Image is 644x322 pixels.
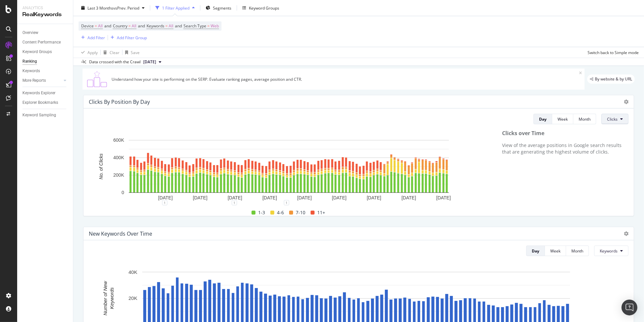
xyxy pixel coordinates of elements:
[22,90,68,97] a: Keywords Explorer
[211,21,219,31] span: Web
[585,47,639,58] button: Switch back to Simple mode
[594,246,628,256] button: Keywords
[502,142,622,155] p: View of the average positions in Google search results that are generating the highest volume of ...
[79,3,147,13] button: Last 3 MonthsvsPrev. Period
[22,11,68,18] div: RealKeywords
[22,68,68,74] a: Keywords
[113,155,124,161] text: 400K
[22,68,40,74] div: Keywords
[296,209,305,217] span: 7-10
[169,21,173,31] span: All
[128,296,137,301] text: 20K
[539,116,547,122] div: Day
[108,34,147,42] button: Add Filter Group
[122,47,140,58] button: Save
[232,200,237,205] div: 1
[22,48,52,55] div: Keyword Groups
[317,209,325,217] span: 11+
[22,39,68,46] a: Content Performance
[131,49,140,55] div: Save
[138,23,145,29] span: and
[98,21,103,31] span: All
[240,3,282,13] button: Keyword Groups
[184,23,206,29] span: Search Type
[566,246,589,256] button: Month
[89,59,141,65] div: Data crossed with the Crawl
[22,48,68,55] a: Keyword Groups
[22,112,56,119] div: Keyword Sampling
[284,200,289,205] div: 1
[147,23,164,29] span: Keywords
[89,230,152,237] div: New Keywords Over Time
[595,77,632,81] span: By website & by URL
[95,23,97,29] span: =
[622,300,637,315] div: Open Intercom Messenger
[22,99,68,106] a: Explorer Bookmarks
[101,47,119,58] button: Clear
[22,90,55,97] div: Keywords Explorer
[579,116,591,122] div: Month
[228,195,242,200] text: [DATE]
[332,195,347,200] text: [DATE]
[207,23,210,29] span: =
[87,35,105,40] div: Add Filter
[367,195,381,200] text: [DATE]
[550,248,560,254] div: Week
[175,23,182,29] span: and
[113,5,139,11] span: vs Prev. Period
[87,49,98,55] div: Apply
[102,281,108,315] text: Number of New
[436,195,451,200] text: [DATE]
[213,5,231,11] span: Segments
[571,248,583,254] div: Month
[89,137,489,203] svg: A chart.
[587,74,635,84] div: legacy label
[258,209,265,217] span: 1-3
[128,269,137,275] text: 40K
[22,29,68,36] a: Overview
[113,138,124,143] text: 600K
[297,195,312,200] text: [DATE]
[262,195,277,200] text: [DATE]
[22,29,38,36] div: Overview
[132,21,136,31] span: All
[153,3,197,13] button: 1 Filter Applied
[22,58,68,65] a: Ranking
[117,35,147,40] div: Add Filter Group
[401,195,416,200] text: [DATE]
[526,246,545,256] button: Day
[502,130,622,137] div: Clicks over Time
[85,71,109,87] img: C0S+odjvPe+dCwPhcw0W2jU4KOcefU0IcxbkVEfgJ6Ft4vBgsVVQAAAABJRU5ErkJggg==
[22,99,58,106] div: Explorer Bookmarks
[588,49,639,55] div: Switch back to Simple mode
[532,248,539,254] div: Day
[558,116,568,122] div: Week
[121,190,124,195] text: 0
[79,34,105,42] button: Add Filter
[601,114,628,124] button: Clicks
[158,195,173,200] text: [DATE]
[104,23,111,29] span: and
[98,154,104,180] text: No. of Clicks
[22,58,37,65] div: Ranking
[22,5,68,11] div: Analytics
[22,39,61,46] div: Content Performance
[249,5,279,11] div: Keyword Groups
[193,195,207,200] text: [DATE]
[113,23,127,29] span: Country
[143,59,156,65] span: 2025 Sep. 29th
[162,5,189,11] div: 1 Filter Applied
[573,114,596,124] button: Month
[533,114,552,124] button: Day
[79,47,98,58] button: Apply
[128,23,131,29] span: =
[162,200,167,205] div: 1
[110,49,119,55] div: Clear
[89,99,150,105] div: Clicks By Position By Day
[141,58,164,66] button: [DATE]
[277,209,284,217] span: 4-6
[607,116,618,122] span: Clicks
[87,5,113,11] span: Last 3 Months
[112,76,579,82] div: Understand how your site is performing on the SERP. Evaluate ranking pages, average position and ...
